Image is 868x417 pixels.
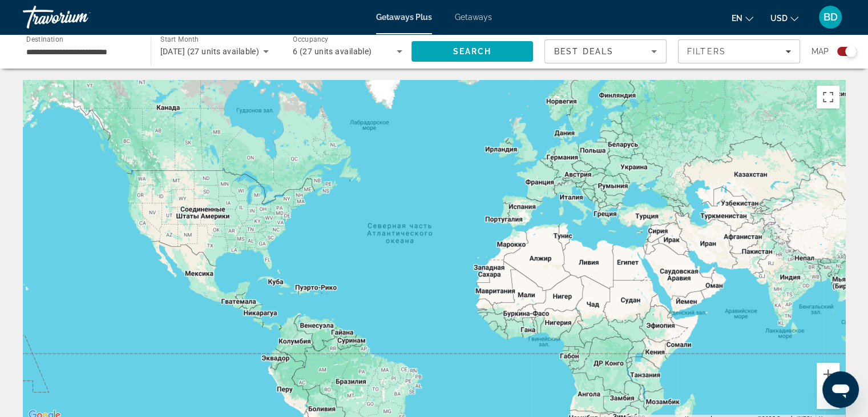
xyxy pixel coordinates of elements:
[732,14,742,23] span: en
[554,45,657,58] mat-select: Sort by
[817,386,839,409] button: Уменьшить
[554,47,613,56] span: Best Deals
[23,2,137,32] a: Travorium
[823,11,838,23] span: BD
[26,35,63,43] span: Destination
[453,47,491,56] span: Search
[160,35,199,43] span: Start Month
[411,41,534,62] button: Search
[822,371,859,408] iframe: Кнопка запуска окна обмена сообщениями
[160,47,260,56] span: [DATE] (27 units available)
[455,13,492,22] a: Getaways
[678,39,800,63] button: Filters
[26,45,136,59] input: Select destination
[812,43,829,59] span: Map
[770,14,788,23] span: USD
[815,5,845,29] button: User Menu
[293,35,329,43] span: Occupancy
[770,10,798,26] button: Change currency
[293,47,372,56] span: 6 (27 units available)
[687,47,726,56] span: Filters
[732,10,753,26] button: Change language
[817,86,839,109] button: Включить полноэкранный режим
[376,13,432,22] a: Getaways Plus
[817,363,839,386] button: Увеличить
